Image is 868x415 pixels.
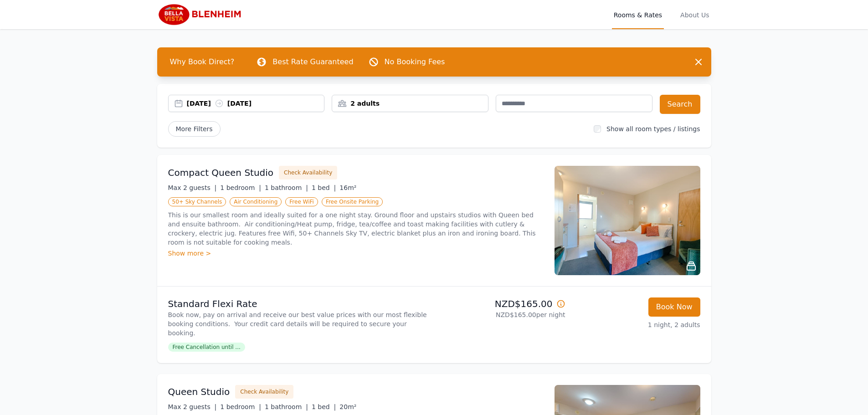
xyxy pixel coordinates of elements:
[339,403,356,410] span: 20m²
[168,166,274,179] h3: Compact Queen Studio
[168,297,431,310] p: Standard Flexi Rate
[168,249,544,258] div: Show more >
[385,56,445,67] p: No Booking Fees
[285,197,318,206] span: Free WiFi
[648,297,700,317] button: Book Now
[168,403,217,410] span: Max 2 guests |
[272,56,353,67] p: Best Rate Guaranteed
[265,184,308,191] span: 1 bathroom |
[230,197,282,206] span: Air Conditioning
[322,197,383,206] span: Free Onsite Parking
[163,53,242,71] span: Why Book Direct?
[220,184,261,191] span: 1 bedroom |
[168,121,221,137] span: More Filters
[332,99,488,108] div: 2 adults
[168,184,217,191] span: Max 2 guests |
[265,403,308,410] span: 1 bathroom |
[157,4,245,26] img: Bella Vista Blenheim
[168,385,230,398] h3: Queen Studio
[220,403,261,410] span: 1 bedroom |
[573,320,700,329] p: 1 night, 2 adults
[312,403,336,410] span: 1 bed |
[187,99,324,108] div: [DATE] [DATE]
[168,343,245,352] span: Free Cancellation until ...
[606,125,700,133] label: Show all room types / listings
[168,197,226,206] span: 50+ Sky Channels
[339,184,356,191] span: 16m²
[660,95,700,114] button: Search
[438,297,565,310] p: NZD$165.00
[438,310,565,319] p: NZD$165.00 per night
[168,310,431,338] p: Book now, pay on arrival and receive our best value prices with our most flexible booking conditi...
[168,210,544,247] p: This is our smallest room and ideally suited for a one night stay. Ground floor and upstairs stud...
[312,184,336,191] span: 1 bed |
[279,166,337,179] button: Check Availability
[235,385,293,399] button: Check Availability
